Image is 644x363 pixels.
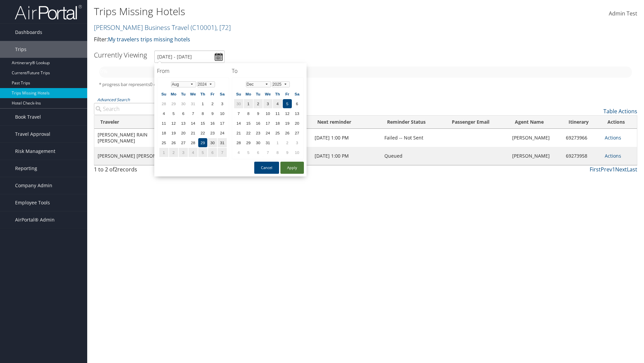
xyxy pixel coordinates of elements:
a: Advanced Search [97,97,130,103]
td: 18 [273,119,282,128]
td: 4 [159,109,168,118]
td: [PERSON_NAME] RAIN [PERSON_NAME] [94,129,180,147]
button: Cancel [254,162,279,174]
td: 25 [159,138,168,147]
td: Failed -- Not Sent [381,129,446,147]
span: Travel Approval [15,126,50,143]
a: First [590,166,601,173]
h5: * progress bar represents overnights covered for the selected time period. [99,81,632,88]
td: 1 [198,99,207,108]
th: Sa [218,89,227,98]
span: Company Admin [15,177,52,194]
td: 7 [234,109,243,118]
td: 6 [208,148,217,157]
td: [PERSON_NAME] [509,147,562,165]
td: 28 [189,138,198,147]
td: 31 [218,138,227,147]
span: , [ 72 ] [216,23,231,32]
td: 2 [283,138,292,147]
td: 22 [244,128,253,137]
td: 19 [283,119,292,128]
td: 8 [198,109,207,118]
th: Th [273,89,282,98]
th: Th [198,89,207,98]
td: 21 [189,128,198,137]
input: Advanced Search [94,103,222,115]
input: [DATE] - [DATE] [154,50,225,63]
td: 23 [254,128,263,137]
td: [DATE] 1:00 PM [311,147,381,165]
td: 1 [273,138,282,147]
td: 6 [292,99,302,108]
td: 2 [208,99,217,108]
h4: From [157,67,229,75]
a: Prev [601,166,612,173]
td: 14 [234,119,243,128]
td: 24 [263,128,272,137]
td: 1 [244,99,253,108]
td: 3 [292,138,302,147]
td: 21 [234,128,243,137]
span: ( C10001 ) [191,23,216,32]
td: 31 [189,99,198,108]
td: 22 [198,128,207,137]
th: We [189,89,198,98]
th: Next reminder [311,116,381,129]
td: 28 [159,99,168,108]
td: 5 [244,148,253,157]
a: 1 [612,166,615,173]
td: 30 [254,138,263,147]
a: My travelers trips missing hotels [108,36,190,43]
th: Reminder Status [381,116,446,129]
td: 5 [283,99,292,108]
td: 4 [234,148,243,157]
td: 69273966 [562,129,601,147]
th: Passenger Email: activate to sort column ascending [446,116,509,129]
td: 10 [263,109,272,118]
td: 9 [208,109,217,118]
td: 18 [159,128,168,137]
span: AirPortal® Admin [15,211,55,228]
span: Admin Test [609,10,637,17]
td: 9 [254,109,263,118]
td: 2 [254,99,263,108]
td: 3 [218,99,227,108]
td: [PERSON_NAME] [509,129,562,147]
th: Tu [179,89,188,98]
th: Tu [254,89,263,98]
td: 5 [169,109,178,118]
th: Itinerary [562,116,601,129]
a: Admin Test [609,3,637,24]
td: 13 [292,109,302,118]
td: 7 [263,148,272,157]
a: Table Actions [603,108,637,115]
span: Reporting [15,160,37,177]
span: Risk Management [15,143,55,160]
a: Actions [605,134,621,141]
td: 30 [234,99,243,108]
td: 4 [273,99,282,108]
th: Fr [208,89,217,98]
div: 1 to 2 of records [94,165,222,177]
td: 27 [179,138,188,147]
td: 1 [159,148,168,157]
img: airportal-logo.png [15,4,82,20]
td: 13 [179,119,188,128]
td: 31 [263,138,272,147]
td: 28 [234,138,243,147]
td: 26 [283,128,292,137]
th: Sa [292,89,302,98]
td: [PERSON_NAME] [PERSON_NAME] [94,147,180,165]
td: 69273958 [562,147,601,165]
td: 7 [189,109,198,118]
td: 10 [292,148,302,157]
h4: To [232,67,304,75]
p: Filter: [94,35,456,44]
td: [DATE] 1:00 PM [311,129,381,147]
span: Book Travel [15,109,41,125]
td: 5 [198,148,207,157]
a: Next [615,166,627,173]
a: Last [627,166,637,173]
td: 8 [273,148,282,157]
th: Su [159,89,168,98]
